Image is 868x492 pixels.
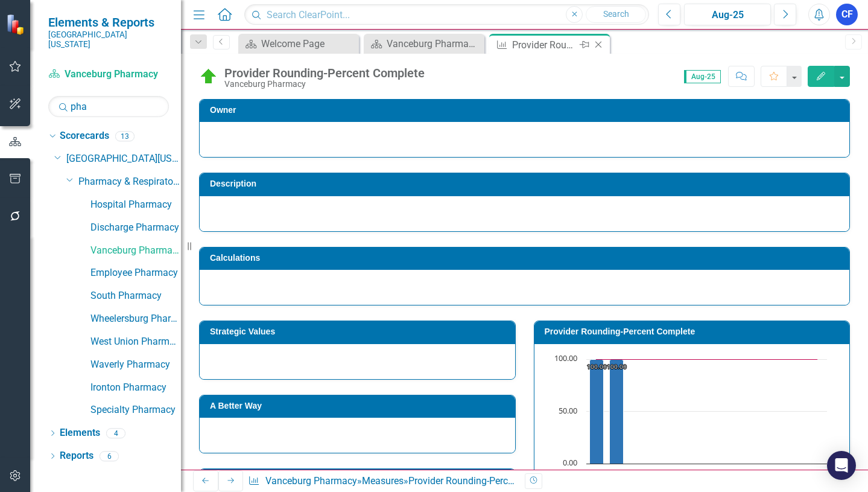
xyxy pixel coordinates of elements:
a: Welcome Page [241,36,356,51]
h3: Calculations [210,254,843,263]
h3: Strategic Values [210,327,509,336]
h3: Owner [210,106,843,115]
a: Employee Pharmacy [90,266,181,280]
div: Provider Rounding-Percent Complete [408,475,564,487]
div: 6 [100,451,119,461]
h3: A Better Way [210,401,509,411]
small: [GEOGRAPHIC_DATA][US_STATE] [48,30,169,50]
input: Search ClearPoint... [244,4,649,25]
div: 13 [115,131,135,141]
div: Vanceburg Pharmacy [224,80,425,89]
text: 100.00 [554,353,577,363]
a: West Union Pharmacy [90,335,181,349]
text: 100.00 [607,362,627,371]
text: 50.00 [559,405,577,416]
div: Provider Rounding-Percent Complete [512,37,577,53]
a: [GEOGRAPHIC_DATA][US_STATE] [66,152,181,166]
a: Discharge Pharmacy [90,221,181,235]
div: Aug-25 [688,8,767,22]
a: Specialty Pharmacy [90,403,181,417]
span: Search [603,9,629,19]
a: Scorecards [60,129,109,143]
button: Aug-25 [684,4,771,25]
a: Pharmacy & Respiratory [78,175,181,189]
a: Wheelersburg Pharmacy [90,312,181,326]
path: Jul-25, 100. Value. [589,359,603,464]
text: 0.00 [563,457,577,468]
a: Vanceburg Pharmacy Dashboard [367,36,481,51]
div: Vanceburg Pharmacy Dashboard [387,36,481,51]
div: Welcome Page [261,36,356,51]
div: Provider Rounding-Percent Complete [224,66,425,80]
a: Vanceburg Pharmacy [265,475,357,487]
a: Vanceburg Pharmacy [90,244,181,258]
g: Value, series 2 of 3. Bar series with 12 bars. [589,359,817,464]
button: Search [586,6,646,23]
button: CF [836,4,858,25]
a: Waverly Pharmacy [90,358,181,372]
div: » » [248,474,515,488]
a: Hospital Pharmacy [90,198,181,212]
div: 4 [106,428,125,438]
a: Elements [60,426,100,440]
a: South Pharmacy [90,289,181,303]
img: On Target [199,67,218,86]
g: Goal, series 3 of 3. Line with 12 data points. [594,357,819,362]
div: Open Intercom Messenger [827,451,856,480]
a: Reports [60,449,93,463]
a: Ironton Pharmacy [90,381,181,395]
a: Measures [362,475,404,487]
path: Aug-25, 100. Value. [609,359,623,464]
span: Elements & Reports [48,15,169,30]
h3: Description [210,179,843,188]
h3: Provider Rounding-Percent Complete [545,327,844,336]
input: Search Below... [48,96,169,117]
a: Vanceburg Pharmacy [48,68,169,81]
text: 100.00 [587,362,607,371]
img: ClearPoint Strategy [6,14,27,35]
span: Aug-25 [684,70,721,83]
